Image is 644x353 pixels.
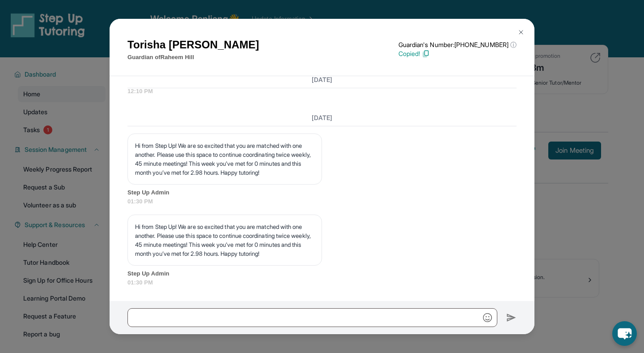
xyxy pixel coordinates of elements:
[135,141,314,177] p: Hi from Step Up! We are so excited that you are matched with one another. Please use this space t...
[506,312,517,323] img: Send icon
[127,113,517,122] h3: [DATE]
[398,40,517,49] p: Guardian's Number: [PHONE_NUMBER]
[422,50,430,58] img: Copy Icon
[612,321,637,346] button: chat-button
[127,53,259,62] p: Guardian of Raheem Hill
[127,278,517,287] span: 01:30 PM
[127,87,517,96] span: 12:10 PM
[127,188,517,197] span: Step Up Admin
[398,49,517,58] p: Copied!
[510,40,517,49] span: ⓘ
[483,313,492,322] img: Emoji
[127,75,517,84] h3: [DATE]
[127,269,517,278] span: Step Up Admin
[127,37,259,53] h1: Torisha [PERSON_NAME]
[517,29,525,36] img: Close Icon
[127,197,517,206] span: 01:30 PM
[135,222,314,258] p: Hi from Step Up! We are so excited that you are matched with one another. Please use this space t...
